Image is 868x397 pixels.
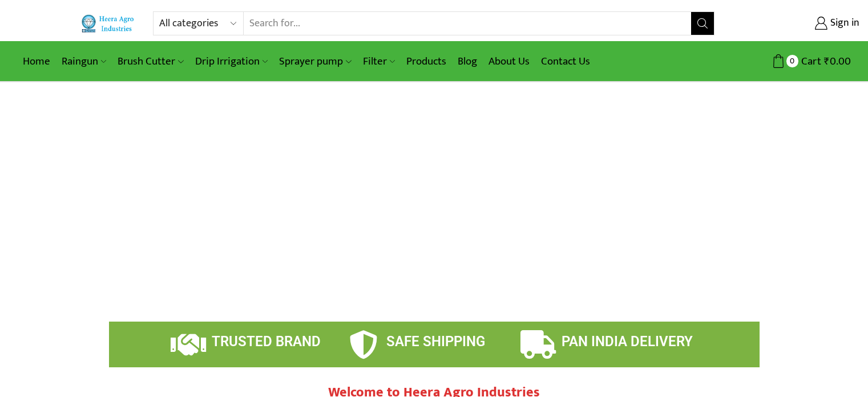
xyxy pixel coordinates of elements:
[827,16,859,31] span: Sign in
[401,48,452,75] a: Products
[189,48,273,75] a: Drip Irrigation
[726,51,851,72] a: 0 Cart ₹0.00
[212,334,321,350] span: TRUSTED BRAND
[452,48,483,75] a: Blog
[732,13,859,34] a: Sign in
[386,334,485,350] span: SAFE SHIPPING
[798,54,821,69] span: Cart
[824,53,851,70] bdi: 0.00
[244,12,692,35] input: Search for...
[691,12,714,35] button: Search button
[56,48,112,75] a: Raingun
[824,53,830,70] span: ₹
[357,48,401,75] a: Filter
[112,48,189,75] a: Brush Cutter
[786,55,798,67] span: 0
[562,334,693,350] span: PAN INDIA DELIVERY
[483,48,535,75] a: About Us
[17,48,56,75] a: Home
[535,48,596,75] a: Contact Us
[273,48,357,75] a: Sprayer pump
